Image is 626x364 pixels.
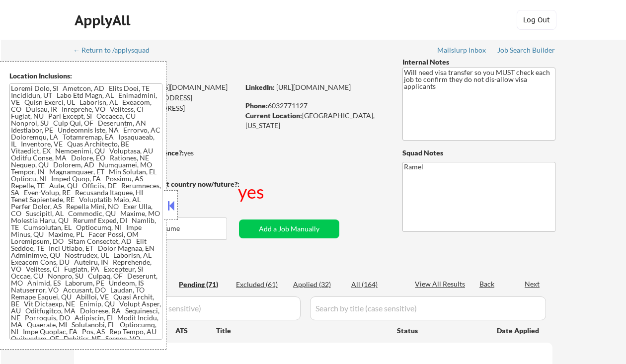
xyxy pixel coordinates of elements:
button: Add a Job Manually [239,219,339,238]
div: ATS [175,326,216,336]
div: Date Applied [497,326,541,336]
div: Job Search Builder [497,47,555,54]
a: Mailslurp Inbox [437,46,487,56]
strong: Current Location: [245,111,302,120]
div: Title [216,326,388,336]
input: Search by company (case sensitive) [77,296,301,320]
strong: Phone: [245,101,268,110]
div: yes [238,179,266,204]
div: Location Inclusions: [9,71,162,81]
div: Mailslurp Inbox [437,47,487,54]
div: 6032771127 [245,101,386,111]
div: Pending (71) [179,280,229,290]
a: Job Search Builder [497,46,555,56]
button: Log Out [517,10,556,30]
a: ← Return to /applysquad [73,46,159,56]
div: Applied (32) [293,280,343,290]
div: Next [525,279,541,289]
strong: LinkedIn: [245,83,275,91]
div: Back [479,279,495,289]
div: ← Return to /applysquad [73,47,159,54]
div: Squad Notes [402,148,555,158]
div: View All Results [415,279,468,289]
div: Internal Notes [402,57,555,67]
div: ApplyAll [75,12,133,29]
div: Excluded (61) [236,280,286,290]
div: Status [397,321,482,339]
a: [URL][DOMAIN_NAME] [276,83,351,91]
input: Search by title (case sensitive) [310,296,546,320]
div: All (164) [351,280,401,290]
div: [GEOGRAPHIC_DATA], [US_STATE] [245,111,386,130]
